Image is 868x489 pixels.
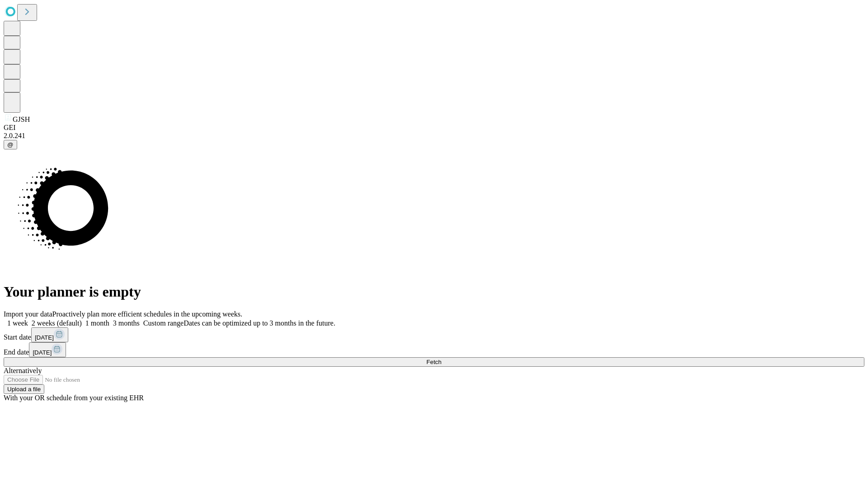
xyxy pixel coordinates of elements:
span: [DATE] [35,334,54,341]
div: GEI [4,124,864,132]
button: [DATE] [29,342,66,357]
span: Dates can be optimized up to 3 months in the future. [184,319,335,327]
span: With your OR schedule from your existing EHR [4,394,144,402]
span: Fetch [426,359,441,365]
span: Custom range [143,319,184,327]
button: Fetch [4,357,864,367]
h1: Your planner is empty [4,283,864,300]
span: 2 weeks (default) [32,319,82,327]
span: Proactively plan more efficient schedules in the upcoming weeks. [52,310,242,318]
span: 1 week [7,319,28,327]
span: GJSH [13,115,30,123]
button: @ [4,140,17,149]
span: Alternatively [4,367,42,374]
div: End date [4,342,864,357]
span: 3 months [113,319,140,327]
span: [DATE] [33,349,52,356]
div: 2.0.241 [4,132,864,140]
button: Upload a file [4,384,44,394]
span: Import your data [4,310,52,318]
span: 1 month [85,319,109,327]
div: Start date [4,327,864,342]
button: [DATE] [31,327,68,342]
span: @ [7,141,14,148]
